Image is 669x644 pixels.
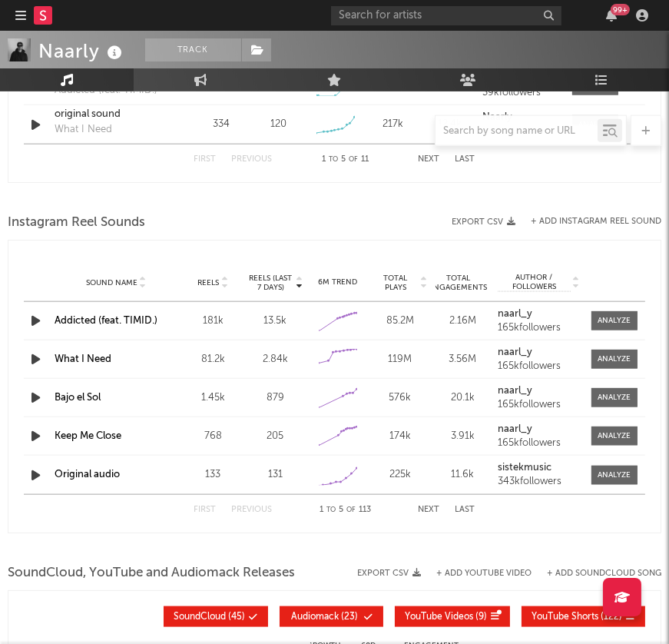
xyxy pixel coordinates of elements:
span: Total Engagements [429,274,487,292]
div: 165k followers [498,323,580,334]
span: Audiomack [292,612,339,622]
strong: sistekmusic [498,463,551,473]
div: + Add Instagram Reel Sound [515,217,661,226]
div: 576k [373,390,427,406]
div: 20.1k [436,390,490,406]
div: 119M [373,352,427,367]
span: ( 45 ) [174,612,245,622]
input: Search for artists [331,6,561,25]
div: 11.6k [436,467,490,483]
button: Export CSV [357,569,421,578]
a: What I Need [55,354,111,364]
span: Author / Followers [498,273,571,292]
span: to [329,156,338,163]
button: Track [145,38,241,61]
a: original sound [55,107,166,122]
button: 99+ [606,9,617,22]
button: + Add SoundCloud Song [532,569,661,578]
span: of [349,156,358,163]
span: to [326,506,336,513]
span: Total Plays [373,274,418,292]
strong: naarl_y [498,424,532,434]
span: ( 9 ) [405,612,487,622]
div: 165k followers [498,400,580,410]
button: Last [455,155,475,164]
div: 3.56M [436,352,490,367]
button: + Add SoundCloud Song [547,569,661,578]
div: 131 [248,467,303,483]
strong: naarl_y [498,347,532,357]
div: 1 5 11 [303,151,388,169]
div: + Add YouTube Video [421,569,532,578]
a: naarl_y [498,386,580,397]
button: Previous [232,506,273,514]
button: First [194,155,217,164]
div: 205 [248,429,303,444]
a: Keep Me Close [55,431,121,441]
button: + Add Instagram Reel Sound [531,217,661,226]
input: Search by song name or URL [436,125,598,138]
div: 225k [373,467,427,483]
button: First [194,506,217,514]
strong: Naarly [482,112,512,122]
button: + Add YouTube Video [436,569,532,578]
button: Previous [232,155,273,164]
div: 99 + [611,4,630,15]
div: 81.2k [185,352,240,367]
div: 165k followers [498,438,580,449]
button: Export CSV [452,217,515,227]
span: YouTube Shorts [532,612,598,622]
button: SoundCloud(45) [164,606,268,627]
strong: naarl_y [498,386,532,396]
div: 39k followers [482,88,557,98]
div: 3.91k [436,429,490,444]
div: 2.16M [436,314,490,329]
a: Original audio [55,470,120,480]
button: Next [419,506,440,514]
div: 165k followers [498,361,580,372]
span: YouTube Videos [405,612,473,622]
span: of [346,506,356,513]
a: Bajo el Sol [55,393,101,403]
div: 13.5k [248,314,303,329]
span: Reels (last 7 days) [248,274,293,292]
div: 768 [185,429,240,444]
a: Addicted (feat. TIMID.) [55,316,157,326]
button: Next [419,155,440,164]
a: Naarly [482,112,557,123]
div: Naarly [38,38,126,64]
div: 6M Trend [310,277,365,288]
span: Instagram Reel Sounds [8,214,145,232]
a: sistekmusic [498,463,580,473]
div: 1 5 113 [303,501,388,520]
div: 1.45k [185,390,240,406]
div: 133 [185,467,240,483]
button: Audiomack(23) [280,606,383,627]
div: 2.84k [248,352,303,367]
div: 343k followers [498,476,580,487]
a: naarl_y [498,309,580,320]
span: ( 23 ) [290,612,360,622]
span: ( 122 ) [532,612,622,622]
span: SoundCloud, YouTube and Audiomack Releases [8,564,295,583]
div: 879 [248,390,303,406]
span: Sound Name [86,278,137,287]
a: naarl_y [498,347,580,358]
a: naarl_y [498,424,580,435]
button: YouTube Videos(9) [395,606,510,627]
div: 85.2M [373,314,427,329]
span: SoundCloud [174,612,226,622]
span: Reels [197,278,219,287]
button: Last [455,506,475,514]
div: 181k [185,314,240,329]
div: 174k [373,429,427,444]
strong: naarl_y [498,309,532,319]
button: YouTube Shorts(122) [522,606,645,627]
